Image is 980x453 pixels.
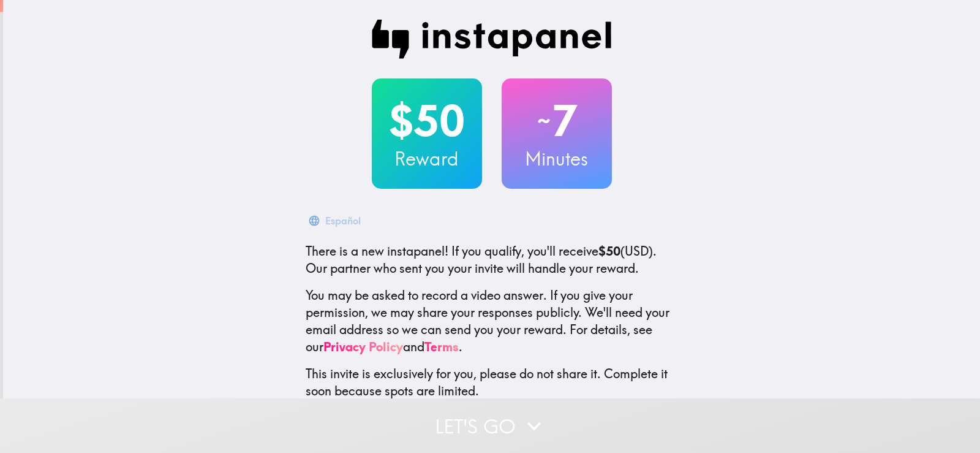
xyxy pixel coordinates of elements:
[372,20,612,59] img: Instapanel
[325,212,361,229] div: Español
[306,208,366,233] button: Español
[372,146,482,172] h3: Reward
[306,287,678,356] p: You may be asked to record a video answer. If you give your permission, we may share your respons...
[598,243,620,259] b: $50
[424,339,459,354] a: Terms
[502,146,612,172] h3: Minutes
[372,96,482,146] h2: $50
[306,243,678,277] p: If you qualify, you'll receive (USD) . Our partner who sent you your invite will handle your reward.
[323,339,403,354] a: Privacy Policy
[535,102,552,139] span: ~
[306,365,678,400] p: This invite is exclusively for you, please do not share it. Complete it soon because spots are li...
[502,96,612,146] h2: 7
[306,243,448,259] span: There is a new instapanel!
